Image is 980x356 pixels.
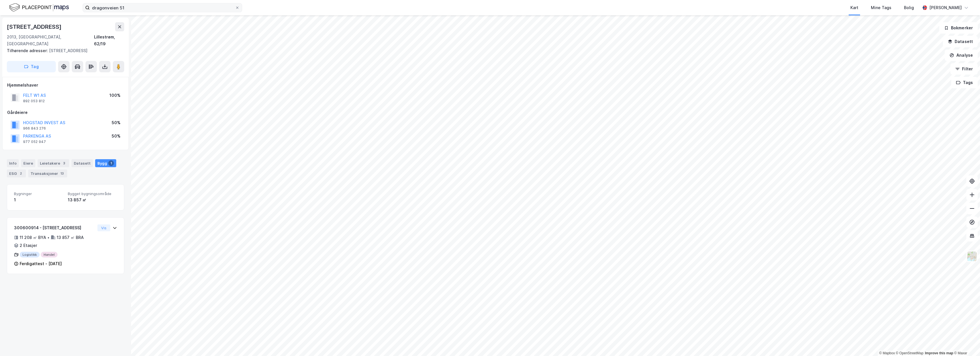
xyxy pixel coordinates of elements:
div: Bygg [95,159,116,167]
input: Søk på adresse, matrikkel, gårdeiere, leietakere eller personer [90,3,235,12]
button: Analyse [945,50,978,61]
div: 1 [14,197,63,203]
span: Bygninger [14,191,63,196]
div: Transaksjoner [28,169,67,177]
div: 13 857 ㎡ [68,197,117,203]
div: Kart [850,4,858,11]
div: Lillestrøm, 62/19 [94,34,124,47]
div: 977 052 947 [23,140,46,144]
div: • [47,235,50,240]
div: 50% [112,119,121,126]
div: 11 208 ㎡ BYA [20,234,46,241]
div: 966 843 276 [23,126,46,131]
div: Info [7,159,19,167]
div: 2013, [GEOGRAPHIC_DATA], [GEOGRAPHIC_DATA] [7,34,94,47]
button: Tags [951,77,978,88]
div: Eiere [21,159,35,167]
div: ESG [7,169,26,177]
div: 100% [109,92,121,99]
div: [STREET_ADDRESS] [7,47,120,54]
div: 1 [108,160,114,166]
span: Tilhørende adresser: [7,48,49,53]
a: OpenStreetMap [896,351,924,355]
div: Ferdigattest - [DATE] [20,260,62,267]
div: [STREET_ADDRESS] [7,22,63,31]
button: Tag [7,61,56,72]
div: Hjemmelshaver [7,82,124,89]
button: Datasett [943,36,978,47]
div: 2 [18,171,24,176]
div: 300600914 - [STREET_ADDRESS] [14,224,95,231]
div: Datasett [72,159,93,167]
button: Filter [950,63,978,75]
div: 50% [112,133,121,140]
div: Leietakere [38,159,69,167]
img: logo.f888ab2527a4732fd821a326f86c7f29.svg [9,3,69,13]
span: Bygget bygningsområde [68,191,117,196]
button: Bokmerker [939,22,978,34]
div: 13 [59,171,65,176]
button: Vis [97,224,110,231]
div: [PERSON_NAME] [929,4,962,11]
a: Mapbox [879,351,895,355]
div: Mine Tags [871,4,891,11]
div: 3 [61,160,67,166]
div: Gårdeiere [7,109,124,116]
div: 13 857 ㎡ BRA [57,234,84,241]
div: 892 053 812 [23,99,45,103]
div: Bolig [904,4,914,11]
div: 2 Etasjer [20,242,37,249]
a: Improve this map [925,351,953,355]
iframe: Chat Widget [952,329,980,356]
img: Z [967,251,977,262]
div: Kontrollprogram for chat [952,329,980,356]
